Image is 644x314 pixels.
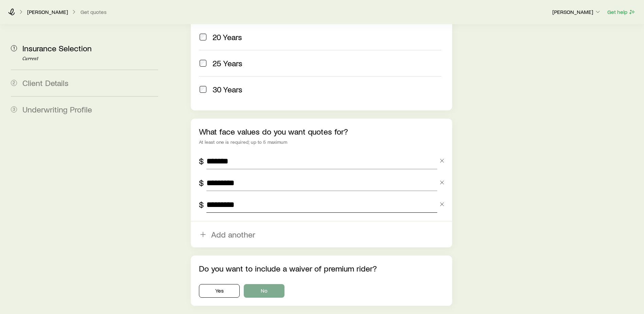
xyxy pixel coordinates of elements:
span: Client Details [22,78,69,88]
input: 20 Years [200,34,206,40]
span: 2 [11,80,17,86]
input: 25 Years [200,60,206,67]
button: Yes [199,284,240,298]
span: 1 [11,45,17,51]
div: At least one is required; up to 5 maximum [199,139,444,145]
span: Underwriting Profile [22,104,92,114]
div: $ [199,200,204,209]
p: [PERSON_NAME] [27,8,68,15]
span: 20 Years [213,32,242,42]
span: Insurance Selection [22,43,92,53]
span: 25 Years [213,58,242,68]
span: 30 Years [213,85,242,94]
span: 3 [11,106,17,112]
p: Current [22,56,158,62]
button: Get help [607,8,636,16]
button: [PERSON_NAME] [552,8,602,16]
div: $ [199,156,204,166]
p: Do you want to include a waiver of premium rider? [199,264,444,273]
input: 30 Years [200,86,206,93]
button: No [244,284,284,298]
div: $ [199,178,204,188]
button: Add another [191,222,452,247]
label: What face values do you want quotes for? [199,126,348,136]
p: [PERSON_NAME] [552,8,601,15]
button: Get quotes [80,9,107,15]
